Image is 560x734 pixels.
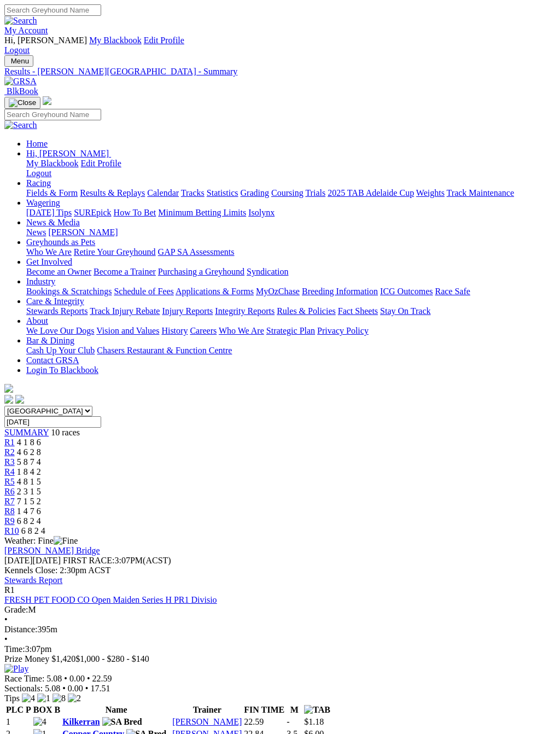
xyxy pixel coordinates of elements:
span: • [4,634,8,644]
a: Home [26,139,48,148]
span: R5 [4,477,15,486]
a: Integrity Reports [215,306,275,316]
span: 3:07PM(ACST) [63,556,171,565]
a: R3 [4,457,15,467]
a: Minimum Betting Limits [158,208,246,217]
span: Distance: [4,625,37,634]
span: 0.00 [69,674,85,683]
a: R9 [4,516,15,526]
img: facebook.svg [4,395,13,404]
a: Racing [26,178,51,188]
span: 17.51 [90,684,110,693]
div: Greyhounds as Pets [26,247,556,257]
button: Toggle navigation [4,97,40,109]
span: 1 8 4 2 [17,467,41,476]
span: B [54,705,60,714]
span: 5.08 [45,684,60,693]
span: Menu [11,57,29,65]
a: MyOzChase [256,287,300,296]
span: • [87,674,90,683]
a: Isolynx [248,208,275,217]
th: FIN TIME [243,704,285,715]
span: SUMMARY [4,428,49,437]
div: News & Media [26,228,556,237]
img: logo-grsa-white.png [43,96,51,105]
span: 6 8 2 4 [21,526,45,535]
span: Grade: [4,605,28,614]
text: - [287,717,289,726]
span: 4 1 8 6 [17,438,41,447]
a: My Blackbook [89,36,142,45]
img: Search [4,120,37,130]
a: News & Media [26,218,80,227]
a: Logout [4,45,30,55]
a: Tracks [181,188,205,197]
a: Edit Profile [81,159,121,168]
span: R2 [4,447,15,457]
div: Industry [26,287,556,296]
a: Logout [26,168,51,178]
span: 7 1 5 2 [17,497,41,506]
span: 1 4 7 6 [17,506,41,516]
a: R4 [4,467,15,476]
span: Tips [4,694,20,703]
a: Track Injury Rebate [90,306,160,316]
a: Coursing [271,188,304,197]
span: 2 3 1 5 [17,487,41,496]
a: Become an Owner [26,267,91,276]
img: GRSA [4,77,37,86]
th: Name [62,704,171,715]
img: TAB [304,705,330,715]
span: BlkBook [7,86,38,96]
span: 22.59 [92,674,112,683]
div: M [4,605,556,615]
a: SUREpick [74,208,111,217]
span: R10 [4,526,19,535]
a: R8 [4,506,15,516]
img: SA Bred [102,717,142,727]
img: 8 [52,694,66,703]
span: [DATE] [4,556,61,565]
a: Syndication [247,267,288,276]
a: Vision and Values [96,326,159,335]
a: BlkBook [4,86,38,96]
div: Care & Integrity [26,306,556,316]
a: Breeding Information [302,287,378,296]
a: Track Maintenance [447,188,514,197]
div: 395m [4,625,556,634]
a: Statistics [207,188,238,197]
span: • [64,674,67,683]
span: Sectionals: [4,684,43,693]
img: twitter.svg [15,395,24,404]
a: Chasers Restaurant & Function Centre [97,346,232,355]
a: Careers [190,326,217,335]
div: Prize Money $1,420 [4,654,556,664]
img: 4 [22,694,35,703]
a: R7 [4,497,15,506]
a: Purchasing a Greyhound [158,267,244,276]
div: Racing [26,188,556,198]
td: 22.59 [243,716,285,727]
span: $1.18 [304,717,324,726]
a: [DATE] Tips [26,208,72,217]
span: Race Time: [4,674,44,683]
a: ICG Outcomes [380,287,433,296]
th: Trainer [172,704,242,715]
td: 1 [5,716,32,727]
span: Hi, [PERSON_NAME] [26,149,109,158]
img: Fine [54,536,78,546]
span: 4 6 2 8 [17,447,41,457]
img: Close [9,98,36,107]
a: Wagering [26,198,60,207]
a: Bookings & Scratchings [26,287,112,296]
span: Weather: Fine [4,536,78,545]
a: History [161,326,188,335]
div: Get Involved [26,267,556,277]
div: My Account [4,36,556,55]
a: Trials [305,188,325,197]
a: [PERSON_NAME] [48,228,118,237]
a: Results & Replays [80,188,145,197]
span: 0.00 [68,684,83,693]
